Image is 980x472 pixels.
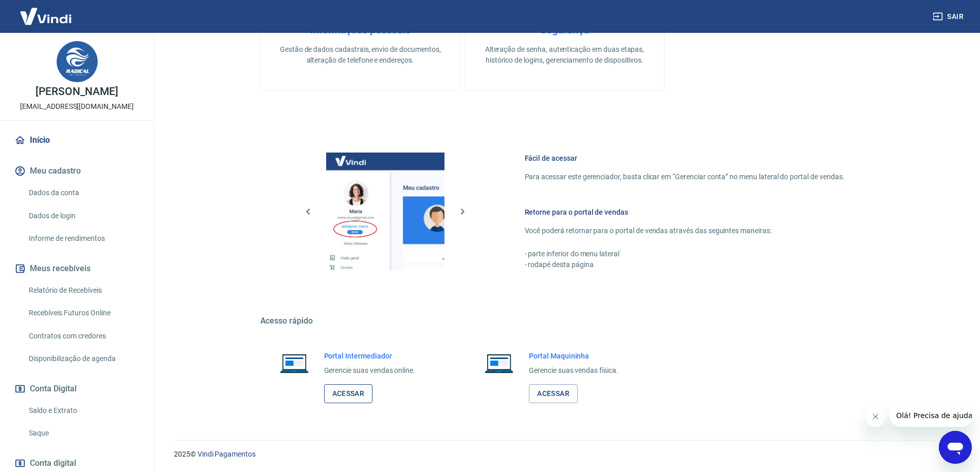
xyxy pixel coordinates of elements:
p: 2025 © [174,449,955,460]
p: Alteração de senha, autenticação em duas etapas, histórico de logins, gerenciamento de dispositivos. [482,44,648,66]
a: Vindi Pagamentos [198,450,256,458]
button: Conta Digital [12,377,141,400]
a: Dados de login [25,205,141,226]
p: [PERSON_NAME] [35,86,118,97]
a: Saque [25,423,141,444]
a: Dados da conta [25,182,141,203]
p: [EMAIL_ADDRESS][DOMAIN_NAME] [20,101,134,112]
span: Conta digital [30,456,76,470]
img: Vindi [12,1,79,32]
a: Saldo e Extrato [25,400,141,421]
img: Imagem de um notebook aberto [477,351,521,375]
p: Gestão de dados cadastrais, envio de documentos, alteração de telefone e endereços. [277,44,443,66]
h6: Fácil de acessar [525,153,845,163]
a: Informe de rendimentos [25,228,141,249]
a: Contratos com credores [25,326,141,347]
p: - parte inferior do menu lateral [525,249,845,259]
iframe: Botão para abrir a janela de mensagens [939,431,972,464]
h6: Portal Intermediador [324,351,416,361]
a: Início [12,129,141,152]
h6: Portal Maquininha [529,351,618,361]
a: Relatório de Recebíveis [25,280,141,301]
a: Acessar [529,384,578,403]
button: Sair [931,7,968,26]
button: Meus recebíveis [12,257,141,280]
h5: Acesso rápido [260,316,869,326]
p: Gerencie suas vendas física. [529,365,618,376]
a: Recebíveis Futuros Online [25,303,141,324]
iframe: Mensagem da empresa [890,404,972,427]
img: 390d95a4-0b2f-43fe-8fa0-e43eda86bb40.jpeg [57,41,98,82]
iframe: Fechar mensagem [865,406,886,427]
button: Meu cadastro [12,160,141,182]
img: Imagem da dashboard mostrando o botão de gerenciar conta na sidebar no lado esquerdo [326,153,444,271]
p: - rodapé desta página [525,259,845,270]
img: Imagem de um notebook aberto [273,351,316,375]
p: Gerencie suas vendas online. [324,365,416,376]
a: Disponibilização de agenda [25,348,141,369]
p: Você poderá retornar para o portal de vendas através das seguintes maneiras: [525,225,845,236]
span: Olá! Precisa de ajuda? [6,7,86,15]
p: Para acessar este gerenciador, basta clicar em “Gerenciar conta” no menu lateral do portal de ven... [525,172,845,182]
a: Acessar [324,384,373,403]
h6: Retorne para o portal de vendas [525,207,845,217]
